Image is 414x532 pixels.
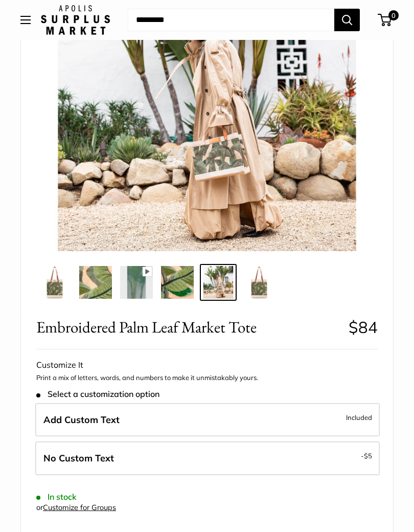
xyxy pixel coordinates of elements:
[243,266,275,299] img: Embroidered Palm Leaf Market Tote
[128,9,334,31] input: Search...
[36,492,77,502] span: In stock
[161,266,194,299] img: description_A multi-layered motif with eight varying thread colors.
[241,264,278,301] a: Embroidered Palm Leaf Market Tote
[38,266,71,299] img: Embroidered Palm Leaf Market Tote
[77,264,114,301] a: description_A multi-layered motif with eight varying thread colors.
[43,503,116,512] a: Customize for Groups
[79,266,112,299] img: description_A multi-layered motif with eight varying thread colors.
[36,264,73,301] a: Embroidered Palm Leaf Market Tote
[334,9,360,31] button: Search
[388,10,399,20] span: 0
[35,403,380,437] label: Add Custom Text
[361,450,372,462] span: -
[36,358,378,373] div: Customize It
[159,264,196,301] a: description_A multi-layered motif with eight varying thread colors.
[36,501,116,515] div: or
[20,16,31,24] button: Open menu
[364,452,372,460] span: $5
[36,373,378,383] p: Print a mix of letters, words, and numbers to make it unmistakably yours.
[36,389,159,399] span: Select a customization option
[35,441,380,475] label: Leave Blank
[41,5,110,35] img: Apolis: Surplus Market
[43,452,114,464] span: No Custom Text
[118,264,155,301] a: description_Multi-layered motif with eight varying thread colors
[120,266,153,299] img: description_Multi-layered motif with eight varying thread colors
[36,318,341,337] span: Embroidered Palm Leaf Market Tote
[379,14,392,26] a: 0
[200,264,237,301] a: Embroidered Palm Leaf Market Tote
[202,266,235,299] img: Embroidered Palm Leaf Market Tote
[349,317,378,337] span: $84
[346,411,372,424] span: Included
[43,414,120,426] span: Add Custom Text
